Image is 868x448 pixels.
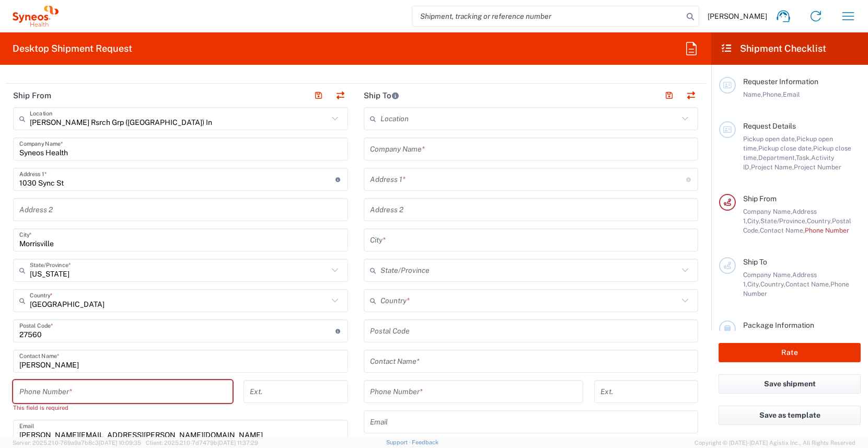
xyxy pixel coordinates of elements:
[747,280,760,288] span: City,
[719,406,861,425] button: Save as template
[743,321,814,329] span: Package Information
[794,163,841,171] span: Project Number
[743,90,762,98] span: Name,
[743,271,792,279] span: Company Name,
[386,439,412,445] a: Support
[785,280,830,288] span: Contact Name,
[805,226,849,234] span: Phone Number
[743,258,767,266] span: Ship To
[783,90,800,98] span: Email
[146,440,258,446] span: Client: 2025.21.0-7d7479b
[13,90,51,101] h2: Ship From
[743,122,796,130] span: Request Details
[13,42,132,55] h2: Desktop Shipment Request
[758,154,796,162] span: Department,
[719,343,861,362] button: Rate
[762,90,783,98] span: Phone,
[743,77,818,86] span: Requester Information
[412,439,438,445] a: Feedback
[807,217,832,225] span: Country,
[747,217,760,225] span: City,
[760,226,805,234] span: Contact Name,
[719,374,861,394] button: Save shipment
[721,42,826,55] h2: Shipment Checklist
[751,163,794,171] span: Project Name,
[99,440,141,446] span: [DATE] 10:09:35
[217,440,258,446] span: [DATE] 11:37:29
[758,144,813,152] span: Pickup close date,
[13,440,141,446] span: Server: 2025.21.0-769a9a7b8c3
[760,217,807,225] span: State/Province,
[760,280,785,288] span: Country,
[743,208,792,215] span: Company Name,
[796,154,811,162] span: Task,
[412,6,683,26] input: Shipment, tracking or reference number
[695,438,855,447] span: Copyright © [DATE]-[DATE] Agistix Inc., All Rights Reserved
[13,403,233,412] div: This field is required
[743,194,777,203] span: Ship From
[364,90,400,101] h2: Ship To
[743,135,796,143] span: Pickup open date,
[708,12,767,21] span: [PERSON_NAME]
